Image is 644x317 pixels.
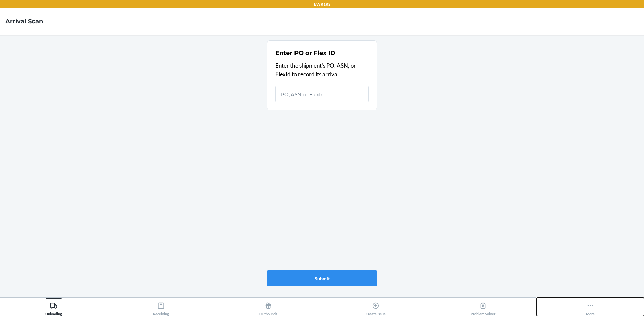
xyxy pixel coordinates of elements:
h4: Arrival Scan [5,17,43,26]
button: More [537,298,644,316]
div: More [586,299,595,316]
div: Outbounds [259,299,277,316]
div: Receiving [153,299,169,316]
div: Problem Solver [471,299,495,316]
div: Unloading [45,299,62,316]
button: Create Issue [322,298,429,316]
p: EWR1RS [314,1,330,7]
input: PO, ASN, or FlexId [275,86,369,102]
button: Submit [267,270,377,286]
button: Receiving [107,298,215,316]
button: Problem Solver [429,298,537,316]
button: Outbounds [215,298,322,316]
div: Create Issue [366,299,386,316]
h2: Enter PO or Flex ID [275,49,335,57]
p: Enter the shipment's PO, ASN, or FlexId to record its arrival. [275,61,369,78]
